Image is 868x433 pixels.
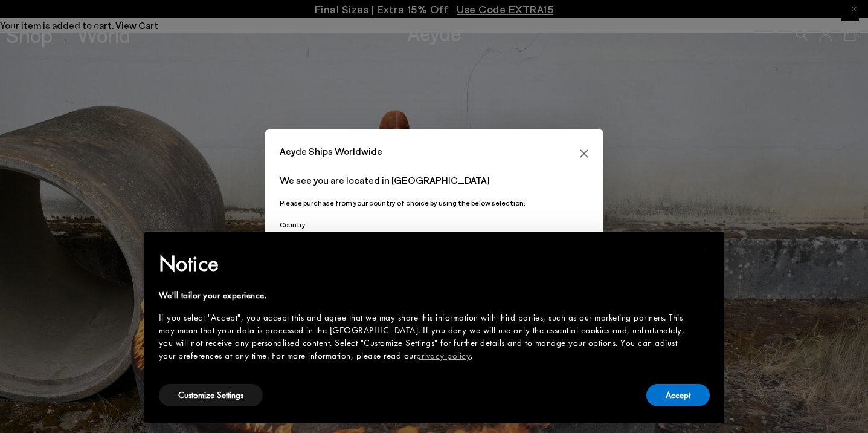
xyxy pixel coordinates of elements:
[646,384,710,406] button: Accept
[416,350,471,362] a: privacy policy
[701,240,709,259] span: ×
[280,221,305,229] span: Country
[159,289,690,302] div: We'll tailor your experience.
[159,311,690,362] div: If you select "Accept", you accept this and agree that we may share this information with third p...
[280,144,382,158] span: Aeyde Ships Worldwide
[280,197,589,209] p: Please purchase from your country of choice by using the below selection:
[280,173,589,187] p: We see you are located in [GEOGRAPHIC_DATA]
[159,384,263,406] button: Customize Settings
[574,144,594,163] button: Close
[690,235,719,264] button: Close this notice
[159,248,690,279] h2: Notice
